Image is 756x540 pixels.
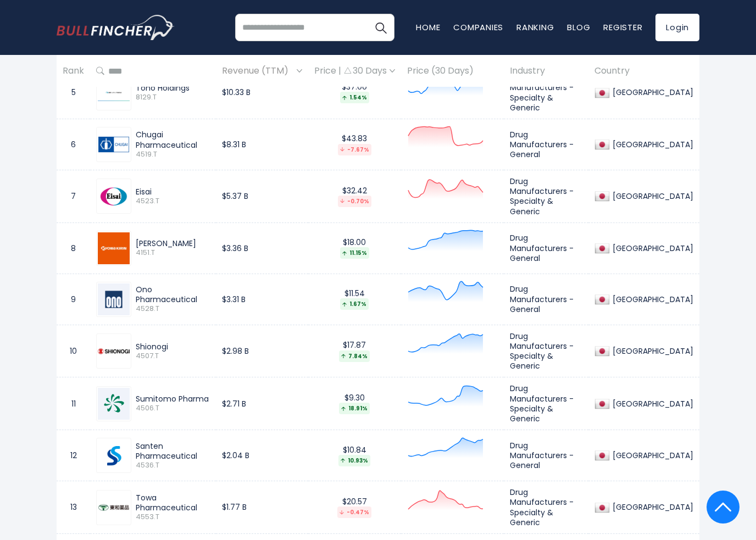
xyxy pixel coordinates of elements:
td: $2.71 B [216,377,308,430]
div: $18.00 [314,237,395,259]
div: 10.93% [338,455,370,466]
td: $3.36 B [216,222,308,274]
img: 4507.T.png [98,348,130,354]
th: Industry [504,55,588,87]
img: 4151.T.png [98,232,130,264]
th: Price (30 Days) [401,55,504,87]
span: 4151.T [136,248,210,258]
div: Towa Pharmaceutical [136,493,210,513]
div: $9.30 [314,393,395,414]
div: [GEOGRAPHIC_DATA] [610,140,693,149]
img: 8129.T.png [98,84,130,101]
td: 7 [57,170,90,222]
span: 4528.T [136,304,210,314]
td: $1.77 B [216,481,308,534]
div: Price | 30 Days [314,65,395,77]
td: $10.33 B [216,66,308,119]
div: 1.67% [340,298,369,310]
a: Register [603,21,642,33]
td: 6 [57,119,90,170]
td: 9 [57,274,90,325]
span: Revenue (TTM) [222,63,294,80]
span: 4507.T [136,352,210,361]
div: -0.47% [337,506,371,518]
td: 11 [57,377,90,430]
td: 13 [57,481,90,534]
span: 4523.T [136,197,210,206]
button: Search [367,14,394,41]
div: [GEOGRAPHIC_DATA] [610,243,693,253]
div: Shionogi [136,342,210,352]
td: 8 [57,222,90,274]
td: Drug Manufacturers - General [504,274,588,325]
td: Drug Manufacturers - General [504,430,588,481]
div: [GEOGRAPHIC_DATA] [610,294,693,304]
td: Drug Manufacturers - General [504,222,588,274]
div: Toho Holdings [136,83,210,93]
th: Rank [57,55,90,87]
th: Country [588,55,699,87]
td: Drug Manufacturers - Specialty & Generic [504,377,588,430]
div: $17.87 [314,340,395,361]
div: Chugai Pharmaceutical [136,130,210,149]
div: 7.84% [339,350,370,362]
td: Drug Manufacturers - Specialty & Generic [504,325,588,377]
div: $11.54 [314,288,395,310]
span: 4536.T [136,461,210,470]
div: Santen Pharmaceutical [136,441,210,461]
td: $2.04 B [216,430,308,481]
span: 4506.T [136,404,210,413]
img: 4553.T.png [98,492,130,524]
a: Login [655,14,699,41]
img: 4506.T.png [98,388,130,420]
td: $3.31 B [216,274,308,325]
div: $37.00 [314,82,395,103]
span: 4553.T [136,513,210,522]
div: $32.42 [314,186,395,207]
div: $20.57 [314,497,395,518]
div: $43.83 [314,133,395,155]
td: $8.31 B [216,119,308,170]
td: 12 [57,430,90,481]
span: 8129.T [136,93,210,102]
div: [PERSON_NAME] [136,238,210,248]
div: [GEOGRAPHIC_DATA] [610,399,693,409]
td: 5 [57,66,90,119]
div: 1.54% [340,92,369,103]
div: -7.67% [338,144,371,155]
a: Blog [567,21,590,33]
td: Drug Manufacturers - Specialty & Generic [504,481,588,534]
td: $2.98 B [216,325,308,377]
div: Sumitomo Pharma [136,394,210,404]
a: Home [416,21,440,33]
td: Drug Manufacturers - General [504,119,588,170]
div: [GEOGRAPHIC_DATA] [610,346,693,356]
img: bullfincher logo [57,15,175,40]
div: [GEOGRAPHIC_DATA] [610,450,693,460]
div: $10.84 [314,445,395,466]
td: $5.37 B [216,170,308,222]
a: Companies [453,21,503,33]
img: 4523.T.png [98,180,130,212]
div: -0.70% [338,196,371,207]
a: Ranking [516,21,554,33]
span: 4519.T [136,150,210,159]
div: 18.91% [339,403,370,414]
td: 10 [57,325,90,377]
div: [GEOGRAPHIC_DATA] [610,502,693,512]
div: Eisai [136,187,210,197]
div: [GEOGRAPHIC_DATA] [610,87,693,97]
td: Drug Manufacturers - Specialty & Generic [504,170,588,222]
div: Ono Pharmaceutical [136,285,210,304]
div: [GEOGRAPHIC_DATA] [610,191,693,201]
div: 11.15% [340,247,369,259]
img: 4519.T.png [98,136,130,153]
td: Drug Manufacturers - Specialty & Generic [504,66,588,119]
img: 4536.T.png [98,439,130,471]
img: 4528.T.png [98,283,130,315]
a: Go to homepage [57,15,175,40]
